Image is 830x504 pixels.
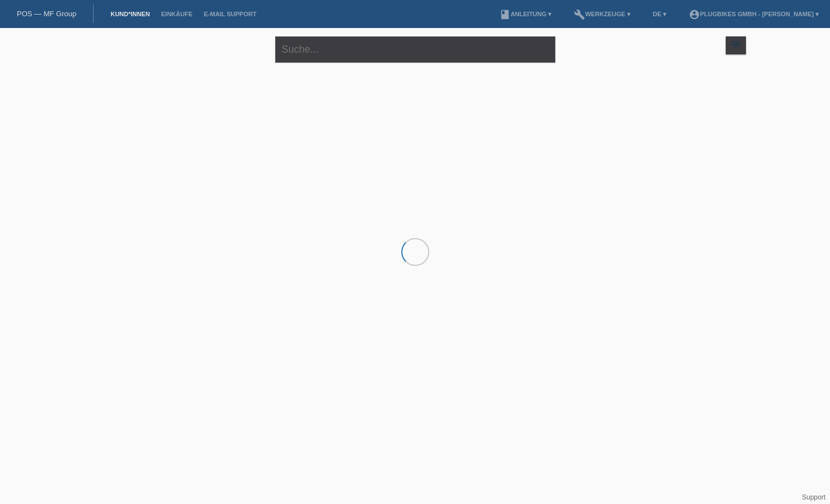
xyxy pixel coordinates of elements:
a: buildWerkzeuge ▾ [568,11,636,17]
i: build [574,9,585,20]
a: account_circlePlugBikes GmbH - [PERSON_NAME] ▾ [683,11,824,17]
a: Support [802,493,826,501]
input: Suche... [275,36,555,63]
a: bookAnleitung ▾ [494,11,557,17]
i: filter_list [730,39,742,51]
i: book [499,9,511,20]
a: Einkäufe [155,11,198,17]
i: account_circle [689,9,700,20]
a: Kund*innen [105,11,155,17]
a: DE ▾ [647,11,672,17]
a: E-Mail Support [198,11,262,17]
a: POS — MF Group [17,10,76,18]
